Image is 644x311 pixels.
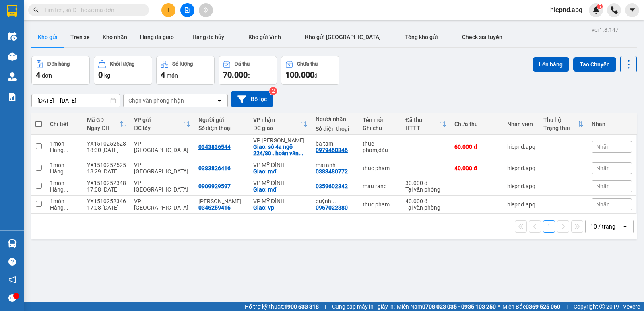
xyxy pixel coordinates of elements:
div: hiepnd.apq [507,183,535,189]
span: ... [299,150,303,157]
div: 60.000 đ [454,144,499,150]
div: Giao: sô 4a ngõ 224/80 . hoàn văn thụ , hoang mai , hà nội [253,144,308,157]
div: 0909929597 [198,183,231,189]
span: hiepnd.apq [544,5,589,15]
button: file-add [180,3,194,17]
div: VP MỸ ĐÌNH [253,198,308,204]
span: 0 [98,70,103,80]
div: Tên món [363,117,397,123]
span: Tổng kho gửi [405,34,438,40]
span: đ [314,72,318,79]
img: warehouse-icon [8,52,17,61]
th: Toggle SortBy [130,113,194,135]
span: ... [331,198,336,204]
span: question-circle [8,258,16,266]
button: Lên hàng [533,57,569,72]
div: Tại văn phòng [405,204,446,211]
div: Đã thu [405,117,440,123]
svg: open [622,223,628,230]
div: Hàng thông thường [50,204,79,211]
span: message [8,294,16,302]
div: hiepnd.apq [507,144,535,150]
img: solution-icon [8,93,17,101]
div: Thu hộ [543,117,577,123]
span: Miền Nam [397,302,496,311]
button: Số lượng4món [156,56,215,85]
div: 0383480772 [316,168,348,175]
span: aim [203,7,208,13]
span: notification [8,276,16,284]
div: ĐC giao [253,125,301,131]
div: Trạng thái [543,125,577,131]
div: Số lượng [172,61,193,67]
img: warehouse-icon [8,239,17,248]
div: VP [GEOGRAPHIC_DATA] [134,198,190,211]
div: hiepnd.apq [507,201,535,208]
span: caret-down [629,6,636,14]
span: món [167,72,178,79]
div: Giao: vp [253,204,308,211]
div: 1 món [50,198,79,204]
button: Hàng đã giao [134,27,180,47]
div: YX1510252525 [87,162,126,168]
div: ver 1.8.147 [592,25,619,34]
div: Chi tiết [50,121,79,127]
span: đ [248,72,251,79]
div: Mã GD [87,117,120,123]
div: hiepnd.apq [507,165,535,171]
input: Tìm tên, số ĐT hoặc mã đơn [44,6,139,14]
span: 4 [161,70,165,80]
button: Đã thu70.000đ [219,56,277,85]
div: 18:29 [DATE] [87,168,126,175]
div: Hàng thông thường [50,168,79,175]
div: YX1510252346 [87,198,126,204]
img: warehouse-icon [8,32,17,41]
div: Chọn văn phòng nhận [128,97,184,105]
div: Nhãn [592,121,632,127]
div: Ghi chú [363,125,397,131]
div: Nhân viên [507,121,535,127]
div: 0383826416 [198,165,231,171]
span: 100.000 [285,70,314,80]
th: Toggle SortBy [401,113,450,135]
span: 4 [36,70,40,80]
span: Kho gửi [GEOGRAPHIC_DATA] [305,34,381,40]
strong: 1900 633 818 [284,303,319,310]
div: Số điện thoại [316,126,355,132]
strong: 0708 023 035 - 0935 103 250 [422,303,496,310]
img: icon-new-feature [592,6,600,14]
span: plus [166,7,171,13]
div: 17:08 [DATE] [87,186,126,193]
div: mai anh [316,162,355,168]
div: trần thị thảo [198,198,245,204]
div: Hàng thông thường [50,186,79,193]
div: Tại văn phòng [405,186,446,193]
th: Toggle SortBy [83,113,130,135]
span: Cung cấp máy in - giấy in: [332,302,395,311]
div: 40.000 đ [405,198,446,204]
div: thuc pham [363,165,397,171]
div: VP gửi [134,117,184,123]
th: Toggle SortBy [249,113,312,135]
sup: 5 [597,4,603,9]
button: Trên xe [64,27,96,47]
span: Nhãn [596,165,610,171]
span: | [566,302,568,311]
span: Nhãn [596,144,610,150]
th: Toggle SortBy [539,113,588,135]
img: logo-vxr [7,5,17,17]
svg: open [216,97,223,104]
span: | [325,302,326,311]
div: Đã thu [235,61,250,67]
button: plus [161,3,175,17]
span: Hàng đã hủy [192,34,224,40]
div: Số điện thoại [198,125,245,131]
span: đơn [42,72,52,79]
button: Bộ lọc [231,91,273,107]
div: Hàng thông thường [50,147,79,153]
button: Kho gửi [31,27,64,47]
button: Tạo Chuyến [573,57,616,72]
div: 1 món [50,180,79,186]
div: VP [GEOGRAPHIC_DATA] [134,162,190,175]
span: Hỗ trợ kỹ thuật: [245,302,319,311]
